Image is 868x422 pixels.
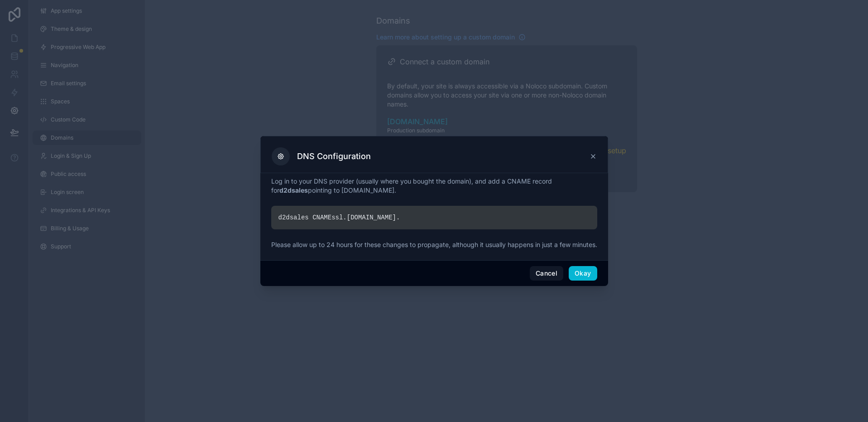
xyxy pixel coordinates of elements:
p: Please allow up to 24 hours for these changes to propagate, although it usually happens in just a... [271,240,597,249]
button: Okay [569,266,597,281]
h3: DNS Configuration [297,151,371,162]
div: d2dsales CNAME ssl. [DOMAIN_NAME] . [271,206,597,229]
strong: d2dsales [279,186,308,194]
p: Log in to your DNS provider (usually where you bought the domain), and add a CNAME record for poi... [271,177,597,195]
button: Cancel [530,266,563,281]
